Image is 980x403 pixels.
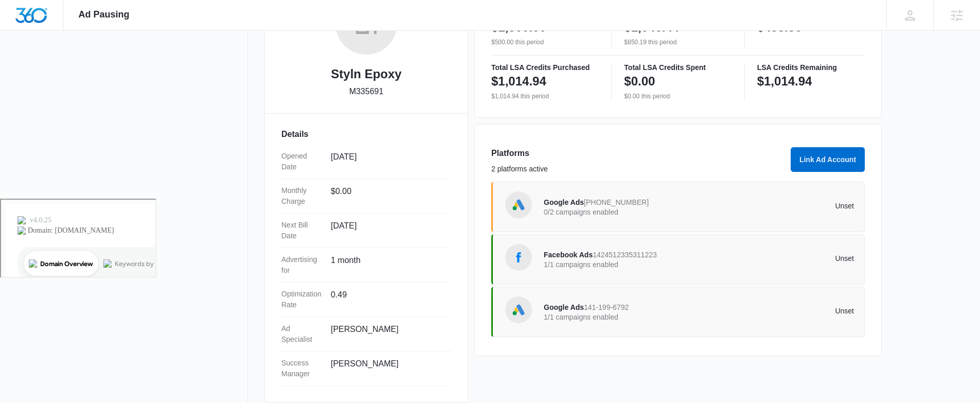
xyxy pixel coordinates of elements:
p: Total LSA Credits Spent [624,64,732,71]
div: Success Manager[PERSON_NAME] [281,352,451,386]
img: tab_domain_overview_orange.svg [28,60,36,68]
dd: 0.49 [331,289,443,310]
img: Facebook Ads [511,250,526,265]
span: 1424512335311223 [593,251,657,259]
div: Ad Specialist[PERSON_NAME] [281,317,451,352]
p: LSA Credits Remaining [757,64,865,71]
dd: [DATE] [331,220,443,241]
img: tab_keywords_by_traffic_grey.svg [102,60,111,68]
p: $850.19 this period [624,38,732,47]
p: M335691 [349,85,384,98]
img: Google Ads [511,302,526,318]
div: Keywords by Traffic [114,61,173,67]
div: Advertising for1 month [281,248,451,283]
p: 1/1 campaigns enabled [544,313,699,321]
p: $0.00 [624,73,655,90]
dt: Next Bill Date [281,220,323,241]
h2: Styln Epoxy [331,65,401,83]
span: Ad Pausing [79,9,130,20]
p: $1,014.94 [757,73,812,90]
p: Total LSA Credits Purchased [491,64,599,71]
span: Google Ads [544,303,584,311]
div: v 4.0.25 [29,16,50,25]
div: Opened Date[DATE] [281,145,451,179]
p: $1,014.94 [491,73,546,90]
dt: Ad Specialist [281,323,323,345]
img: Google Ads [511,197,526,213]
p: Unset [699,307,854,314]
p: 2 platforms active [491,164,785,174]
h3: Details [281,128,451,141]
a: Google AdsGoogle Ads[PHONE_NUMBER]0/2 campaigns enabledUnset [491,182,865,232]
a: Google AdsGoogle Ads141-199-67921/1 campaigns enabledUnset [491,287,865,337]
dd: [PERSON_NAME] [331,358,443,379]
dd: $0.00 [331,185,443,207]
div: Next Bill Date[DATE] [281,214,451,248]
p: $1,014.94 this period [491,92,599,101]
p: Unset [699,202,854,209]
dt: Opened Date [281,151,323,172]
span: [PHONE_NUMBER] [584,198,649,206]
dt: Advertising for [281,254,323,276]
img: logo_orange.svg [16,16,25,25]
a: Facebook AdsFacebook Ads14245123353112231/1 campaigns enabledUnset [491,234,865,285]
dt: Success Manager [281,358,323,379]
p: Unset [699,255,854,262]
dt: Optimization Rate [281,289,323,310]
span: 141-199-6792 [584,303,629,311]
div: Domain: [DOMAIN_NAME] [27,27,113,35]
div: Optimization Rate0.49 [281,283,451,317]
button: Link Ad Account [791,147,865,172]
p: 0/2 campaigns enabled [544,208,699,216]
h3: Platforms [491,147,785,160]
span: Google Ads [544,198,584,206]
dt: Monthly Charge [281,185,323,207]
p: $0.00 this period [624,92,732,101]
p: 1/1 campaigns enabled [544,261,699,268]
div: Domain Overview [39,61,92,67]
p: $500.00 this period [491,38,599,47]
dd: [DATE] [331,151,443,172]
dd: [PERSON_NAME] [331,323,443,345]
span: Facebook Ads [544,251,593,259]
dd: 1 month [331,254,443,276]
div: Monthly Charge$0.00 [281,179,451,214]
img: website_grey.svg [16,27,25,35]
